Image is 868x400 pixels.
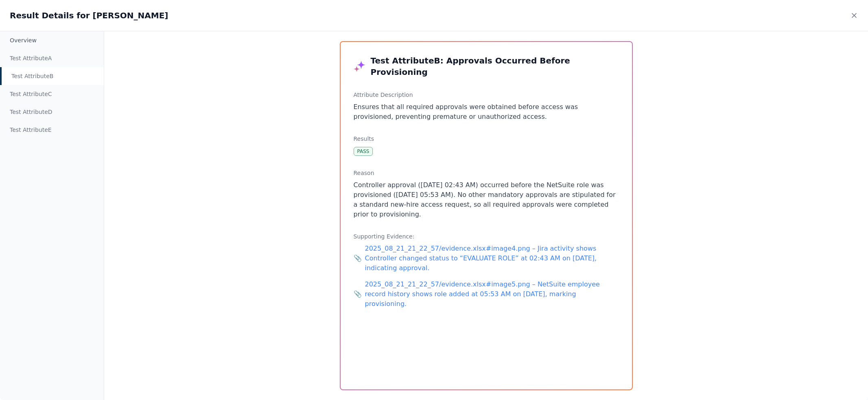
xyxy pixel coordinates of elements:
h3: Attribute Description [354,91,619,99]
h3: Results [354,135,619,143]
h3: Supporting Evidence: [354,232,619,240]
p: Controller approval ([DATE] 02:43 AM) occurred before the NetSuite role was provisioned ([DATE] 0... [354,180,619,219]
a: 📎2025_08_21_21_22_57/evidence.xlsx#image5.png – NetSuite employee record history shows role added... [354,280,619,309]
h2: Result Details for [PERSON_NAME] [10,10,168,21]
div: Pass [354,147,373,156]
h3: Reason [354,169,619,177]
h3: Test Attribute B : Approvals Occurred Before Provisioning [371,55,619,78]
span: 📎 [354,254,362,263]
span: 📎 [354,289,362,299]
a: 📎2025_08_21_21_22_57/evidence.xlsx#image4.png – Jira activity shows Controller changed status to ... [354,244,619,273]
p: Ensures that all required approvals were obtained before access was provisioned, preventing prema... [354,102,619,122]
